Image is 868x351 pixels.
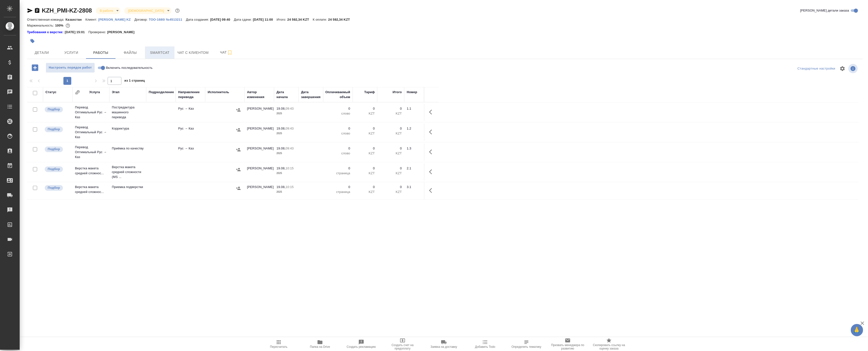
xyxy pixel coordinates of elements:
[326,146,350,151] p: 0
[431,345,457,349] span: Заявка на доставку
[112,165,144,179] p: Верстка макета средней сложности (MS ...
[42,7,92,14] a: KZH_PMI-KZ-2808
[270,345,288,349] span: Пересчитать
[48,147,60,152] p: Подбор
[112,146,144,151] p: Приёмка по качеству
[326,185,350,190] p: 0
[59,50,83,56] span: Услуги
[44,166,70,173] div: Можно подбирать исполнителей
[245,144,274,161] td: [PERSON_NAME]
[276,131,296,136] p: 2025
[380,111,402,116] p: KZT
[355,151,375,156] p: KZT
[276,107,286,110] p: 19.08,
[245,124,274,141] td: [PERSON_NAME]
[286,127,294,130] p: 09:43
[355,111,375,116] p: KZT
[27,8,33,14] button: Скопировать ссылку для ЯМессенджера
[215,49,238,56] span: Чат
[276,146,286,150] p: 19.08,
[98,18,134,21] p: [PERSON_NAME] KZ
[301,90,321,100] div: Дата завершения
[326,106,350,111] p: 0
[800,8,849,13] span: [PERSON_NAME] детали заказа
[247,90,272,100] div: Автор изменения
[176,144,205,161] td: Рус → Каз
[118,50,142,56] span: Файлы
[380,106,402,111] p: 0
[848,64,859,73] span: Посмотреть информацию
[44,126,70,133] div: Можно подбирать исполнителей
[380,171,402,176] p: KZT
[277,18,287,21] p: Итого:
[72,182,109,199] td: Верстка макета средней сложнос...
[407,90,417,95] div: Номер
[235,126,242,133] button: Назначить
[276,185,286,189] p: 19.08,
[276,166,286,170] p: 19.08,
[28,63,42,73] button: Добавить работу
[347,345,376,349] span: Создать рекламацию
[149,90,174,95] div: Подразделение
[85,18,98,21] p: Клиент:
[341,337,382,351] button: Создать рекламацию
[234,18,253,21] p: Дата сдачи:
[475,345,495,349] span: Добавить Todo
[106,65,153,70] span: Включить последовательность
[65,22,71,29] button: 0.00 KZT;
[174,7,181,14] button: Доп статусы указывают на важность/срочность заказа
[547,337,588,351] button: Призвать менеджера по развитию
[48,65,92,71] span: Настроить порядок работ
[72,142,109,162] td: Перевод Оптимальный Рус → Каз
[380,151,402,156] p: KZT
[299,337,341,351] button: Папка на Drive
[326,166,350,171] p: 0
[588,337,630,351] button: Скопировать ссылку на оценку заказа
[380,131,402,136] p: KZT
[245,182,274,199] td: [PERSON_NAME]
[426,126,438,138] button: Здесь прячутся важные кнопки
[89,90,100,95] div: Услуга
[426,185,438,196] button: Здесь прячутся важные кнопки
[27,36,38,46] button: Добавить тэг
[258,337,299,351] button: Пересчитать
[380,190,402,194] p: KZT
[48,127,60,132] p: Подбор
[178,90,203,100] div: Направление перевода
[89,50,113,56] span: Работы
[107,30,138,35] p: [PERSON_NAME]
[276,151,296,156] p: 2025
[426,166,438,178] button: Здесь прячутся важные кнопки
[591,343,627,350] span: Скопировать ссылку на оценку заказа
[235,166,242,173] button: Назначить
[177,50,209,56] span: Чат с клиентом
[796,65,837,73] div: split button
[276,190,296,194] p: 2025
[276,127,286,130] p: 19.08,
[355,126,375,131] p: 0
[328,18,354,21] p: 24 592,34 KZT
[112,90,119,95] div: Этап
[326,131,350,136] p: слово
[276,171,296,176] p: 2025
[276,90,296,100] div: Дата начала
[235,185,242,192] button: Назначить
[407,185,421,190] div: 3.1
[186,18,210,21] p: Дата создания:
[407,106,421,111] div: 1.1
[210,18,234,21] p: [DATE] 09:40
[235,146,242,153] button: Назначить
[98,17,134,21] a: [PERSON_NAME] KZ
[112,185,144,190] p: Приемка подверстки
[326,151,350,156] p: слово
[27,30,65,35] div: Нажми, чтобы открыть папку с инструкцией
[227,50,233,56] svg: Подписаться
[72,102,109,122] td: Перевод Оптимальный Рус → Каз
[426,146,438,158] button: Здесь прячутся важные кнопки
[127,9,165,13] button: [DEMOGRAPHIC_DATA]
[27,18,66,21] p: Ответственная команда:
[380,185,402,190] p: 0
[124,7,171,14] div: В работе
[286,146,294,150] p: 09:43
[88,30,107,35] p: Проверено:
